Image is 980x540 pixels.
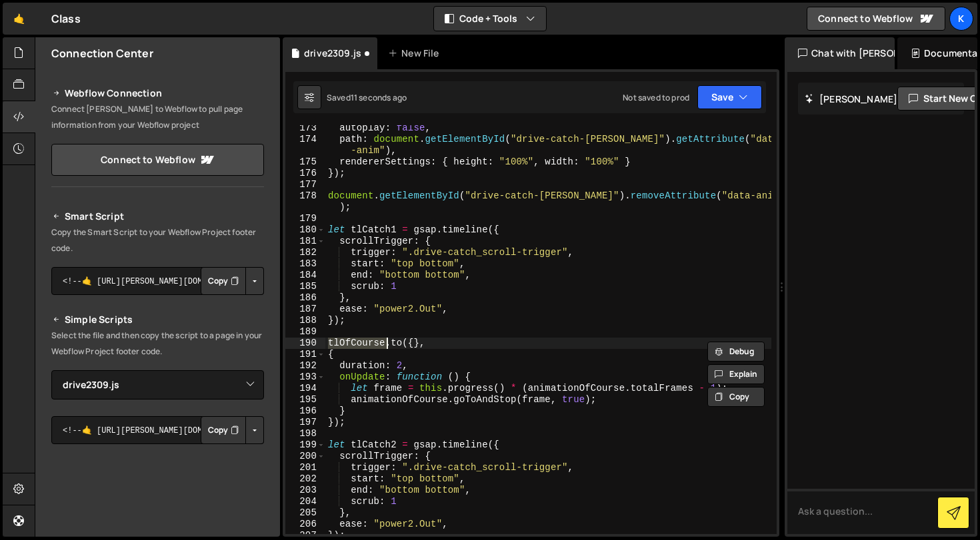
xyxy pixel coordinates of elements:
[304,47,361,60] div: drive2309.js
[434,7,546,31] button: Code + Tools
[285,315,325,326] div: 188
[201,267,264,295] div: Button group with nested dropdown
[897,37,977,69] div: Documentation
[51,208,264,224] h2: Smart Script
[285,428,325,439] div: 198
[201,416,246,444] button: Copy
[285,179,325,190] div: 177
[623,92,689,103] div: Not saved to prod
[707,387,765,407] button: Copy
[285,507,325,519] div: 205
[285,326,325,338] div: 189
[285,213,325,224] div: 179
[285,349,325,360] div: 191
[285,473,325,485] div: 202
[3,3,35,35] a: 🤙
[285,462,325,473] div: 201
[697,85,762,109] button: Save
[285,519,325,530] div: 206
[285,224,325,236] div: 180
[285,156,325,168] div: 175
[707,342,765,362] button: Debug
[285,496,325,507] div: 204
[51,328,264,360] p: Select the file and then copy the script to a page in your Webflow Project footer code.
[285,439,325,451] div: 199
[785,37,895,69] div: Chat with [PERSON_NAME]
[51,312,264,328] h2: Simple Scripts
[201,267,246,295] button: Copy
[285,258,325,270] div: 183
[285,134,325,156] div: 174
[949,7,973,31] a: K
[805,93,897,105] h2: [PERSON_NAME]
[285,292,325,304] div: 186
[327,92,407,103] div: Saved
[388,47,444,60] div: New File
[285,417,325,428] div: 197
[285,190,325,213] div: 178
[285,451,325,462] div: 200
[285,270,325,281] div: 184
[285,485,325,496] div: 203
[807,7,945,31] a: Connect to Webflow
[351,92,407,103] div: 11 seconds ago
[51,144,264,176] a: Connect to Webflow
[285,338,325,349] div: 190
[285,360,325,372] div: 192
[51,267,264,295] textarea: <!--🤙 [URL][PERSON_NAME][DOMAIN_NAME]> <script>document.addEventListener("DOMContentLoaded", func...
[51,224,264,256] p: Copy the Smart Script to your Webflow Project footer code.
[285,304,325,315] div: 187
[51,101,264,133] p: Connect [PERSON_NAME] to Webflow to pull page information from your Webflow project
[51,11,81,27] div: Class
[285,394,325,405] div: 195
[285,168,325,179] div: 176
[51,46,153,61] h2: Connection Center
[285,123,325,134] div: 173
[285,247,325,258] div: 182
[285,236,325,247] div: 181
[285,372,325,383] div: 193
[285,281,325,292] div: 185
[51,416,264,444] textarea: <!--🤙 [URL][PERSON_NAME][DOMAIN_NAME]> <script>document.addEventListener("DOMContentLoaded", func...
[201,416,264,444] div: Button group with nested dropdown
[285,383,325,394] div: 194
[51,85,264,101] h2: Webflow Connection
[285,405,325,417] div: 196
[707,364,765,384] button: Explain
